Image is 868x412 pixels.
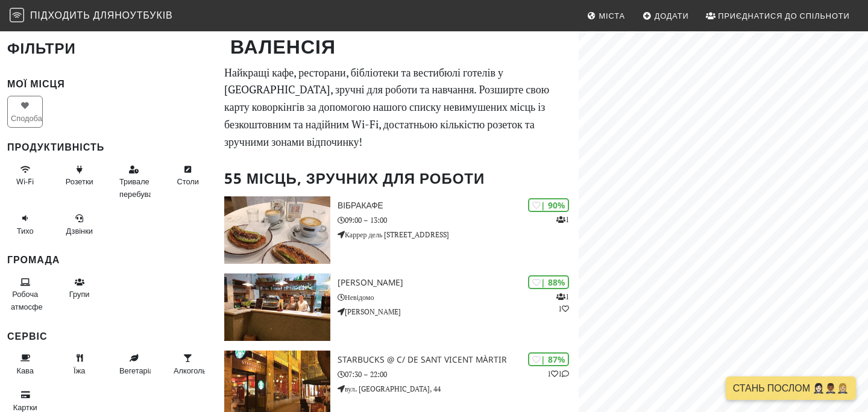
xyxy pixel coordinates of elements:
[17,225,34,236] font: Тихо
[224,168,485,188] font: 55 місць, зручних для роботи
[30,8,115,22] font: Підходить для
[345,370,387,379] font: 07:30 – 22:00
[7,38,76,58] font: Фільтри
[338,276,403,288] font: [PERSON_NAME]
[541,276,565,288] font: | 88%
[177,176,198,187] font: Столи
[17,365,34,376] font: Кава
[16,176,34,187] font: Wi-Fi
[599,10,625,21] font: Міста
[718,10,849,21] font: Приєднатися до спільноти
[638,5,694,27] a: Додати
[224,65,549,149] font: Найкращі кафе, ресторани, бібліотеки та вестибюлі готелів у [GEOGRAPHIC_DATA], зручні для роботи ...
[177,176,198,187] span: Зручні для роботи столи
[217,196,579,264] a: Вібракафе | 90% 1 Вібракафе 09:00 – 13:00 Каррер дель [STREET_ADDRESS]
[61,160,97,192] button: Розетки
[7,208,43,240] button: Тихо
[115,8,172,22] font: ноутбуків
[174,365,206,376] font: Алкоголь
[69,289,90,299] span: Групувати таблиці
[119,176,165,199] font: Тривале перебування
[726,376,856,400] a: Стань Послом 🤵🏻‍♀️🤵🏾‍♂️🤵🏼‍♀️
[16,176,34,187] span: Стабільний Wi-Fi
[701,5,854,27] a: Приєднатися до спільноти
[565,292,569,301] font: 1
[61,208,97,240] button: Дзвінки
[655,10,689,21] font: Додати
[558,369,562,378] font: 1
[61,348,97,380] button: Їжа
[7,329,47,343] font: Сервіс
[119,365,171,376] font: Вегетаріанець
[338,354,507,365] font: Starbucks @ C/ de Sant Vicent Màrtir
[565,215,569,224] font: 1
[7,77,65,90] font: Мої місця
[582,5,630,27] a: Міста
[7,272,43,316] button: Робоча атмосфера
[10,5,175,27] a: Підходить для ноутбуків Підходить дляноутбуків
[74,365,85,376] font: Їжа
[170,348,206,380] button: Алкоголь
[733,381,849,395] font: Стань Послом 🤵🏻‍♀️🤵🏾‍♂️🤵🏼‍♀️
[69,289,90,299] font: Групи
[230,33,336,59] font: Валенсія
[11,289,51,311] font: Робоча атмосфера
[7,348,43,380] button: Кава
[66,176,93,187] font: Розетки
[541,199,565,211] font: | 90%
[345,384,441,393] font: вул. [GEOGRAPHIC_DATA], 44
[7,253,60,266] font: Громада
[66,225,92,236] font: Дзвінки
[224,273,330,341] img: Гісанте Рохо
[558,304,562,313] font: 1
[345,230,449,239] font: Каррер дель [STREET_ADDRESS]
[66,225,92,236] span: Відео/аудіодзвінки
[116,348,151,380] button: Вегетаріанець
[224,196,330,264] img: Вібракафе
[345,216,387,225] font: 09:00 – 13:00
[61,272,97,304] button: Групи
[217,273,579,341] a: Гісанте Рохо | 88% 11 [PERSON_NAME] Невідомо [PERSON_NAME]
[10,8,24,22] img: Підходить для ноутбуків
[345,307,401,316] font: [PERSON_NAME]
[7,160,43,192] button: Wi-Fi
[66,176,93,187] span: Розетки живлення
[547,369,551,378] font: 1
[338,199,383,211] font: Вібракафе
[116,160,151,204] button: Тривале перебування
[7,140,104,154] font: Продуктивність
[11,289,51,311] span: Люди, що працюють
[345,293,374,302] font: Невідомо
[541,354,565,365] font: | 87%
[170,160,206,192] button: Столи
